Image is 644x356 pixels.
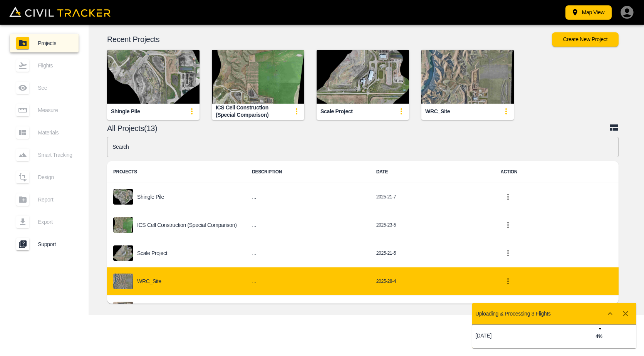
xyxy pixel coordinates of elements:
[38,40,72,46] span: Projects
[137,194,164,200] p: Shingle Pile
[113,217,133,233] img: project-image
[184,104,200,119] button: update-card-details
[111,108,140,115] div: Shingle Pile
[494,161,619,183] th: ACTION
[498,104,514,119] button: update-card-details
[216,104,289,118] div: ICS Cell Construction (Special Comparison)
[10,235,79,254] a: Support
[9,7,111,17] img: Civil Tracker
[137,250,167,256] p: Scale Project
[107,50,200,104] img: Shingle Pile
[370,161,495,183] th: DATE
[602,306,618,321] button: Show more
[252,249,364,258] h6: ...
[552,32,619,47] button: Create New Project
[252,277,364,286] h6: ...
[10,34,79,52] a: Projects
[370,296,495,324] td: [DATE]
[252,192,364,202] h6: ...
[370,239,495,267] td: 2025-21-5
[370,211,495,239] td: 2025-23-5
[137,278,161,284] p: WRC_Site
[565,5,612,20] button: Map View
[475,332,554,339] p: [DATE]
[113,189,133,205] img: project-image
[421,50,514,104] img: WRC_Site
[595,334,602,339] strong: 4 %
[113,302,133,317] img: project-image
[38,241,72,247] span: Support
[475,311,551,317] p: Uploading & Processing 3 Flights
[370,267,495,296] td: 2025-28-4
[394,104,409,119] button: update-card-details
[107,125,609,131] p: All Projects(13)
[107,36,552,42] p: Recent Projects
[252,220,364,230] h6: ...
[425,108,450,115] div: WRC_Site
[370,183,495,211] td: 2025-21-7
[289,104,304,119] button: update-card-details
[320,108,353,115] div: Scale Project
[113,245,133,261] img: project-image
[107,161,246,183] th: PROJECTS
[113,274,133,289] img: project-image
[317,50,409,104] img: Scale Project
[246,161,370,183] th: DESCRIPTION
[212,50,304,104] img: ICS Cell Construction (Special Comparison)
[137,222,236,228] p: ICS Cell Construction (Special Comparison)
